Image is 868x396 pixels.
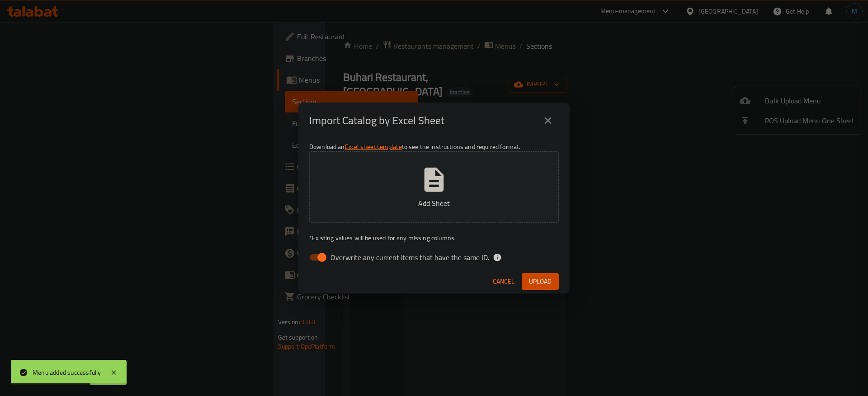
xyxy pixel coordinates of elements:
[522,273,559,290] button: Upload
[309,113,444,128] h2: Import Catalog by Excel Sheet
[537,110,559,131] button: close
[493,253,502,262] svg: If the overwrite option isn't selected, then the items that match an existing ID will be ignored ...
[493,276,514,287] span: Cancel
[345,141,402,153] a: Excel sheet template
[323,198,545,209] p: Add Sheet
[309,233,559,242] p: Existing values will be used for any missing columns.
[489,273,518,290] button: Cancel
[309,151,559,223] button: Add Sheet
[330,252,489,263] span: Overwrite any current items that have the same ID.
[298,139,570,270] div: Download an to see the instructions and required format.
[33,368,101,377] div: Menu added successfully
[529,276,552,287] span: Upload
